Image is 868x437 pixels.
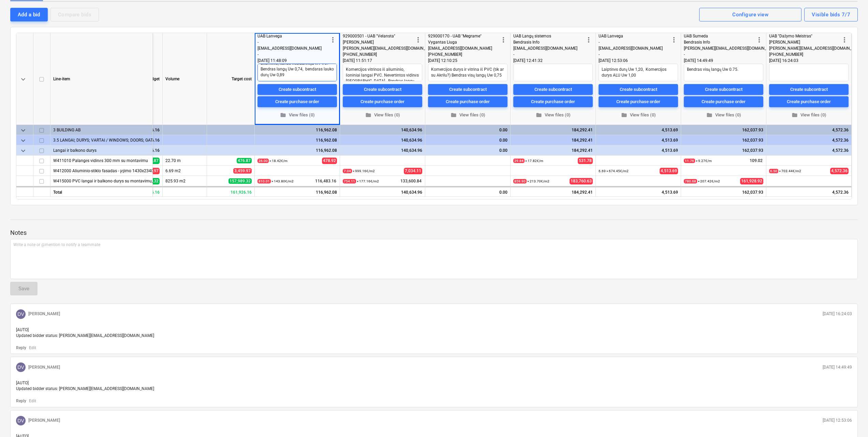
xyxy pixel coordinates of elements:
[769,110,849,120] button: View files (0)
[684,135,763,145] div: 162,037.93
[343,125,422,135] div: 140,634.96
[10,8,48,21] button: Add a bid
[823,418,852,423] p: [DATE] 12:53:06
[599,64,678,81] textarea: Laiptinės durų Uw 1,20, Komercijos durys ALU Uw 1,00
[343,64,422,81] textarea: Komercijos vitrinos iš aliuminio, šoniniai langai PVC. Nevertintos vidinės [GEOGRAPHIC_DATA]. Ben...
[513,84,593,95] button: Create subcontract
[19,147,27,155] span: keyboard_arrow_down
[513,46,577,51] span: [EMAIL_ADDRESS][DOMAIN_NAME]
[684,58,763,64] div: [DATE] 14:49:49
[596,187,681,197] div: 4,513.69
[599,51,670,58] div: -
[53,166,150,176] div: W412000 Aliuminio-stiklo fasadas - įėjimo 1430x2340 dvivėrės durys (DLm-143)
[345,111,420,119] span: View files (0)
[684,39,755,45] div: Bendrasis Info
[513,159,543,163] small: × 17.82€ / m
[258,84,337,95] button: Create subcontract
[19,126,27,134] span: keyboard_arrow_down
[599,125,678,135] div: 4,513.69
[258,145,337,156] div: 116,962.08
[790,85,828,93] div: Create subcontract
[343,58,422,64] div: [DATE] 11:51:17
[428,135,507,145] div: 0.00
[446,98,490,106] div: Create purchase order
[237,158,252,163] span: 476.87
[570,178,593,184] span: 183,760.63
[684,125,763,135] div: 162,037.93
[29,345,36,351] p: Edit
[258,125,337,135] div: 116,962.08
[28,311,60,317] p: [PERSON_NAME]
[361,98,404,106] div: Create purchase order
[513,125,593,135] div: 184,292.41
[229,178,252,184] span: 157,989.32
[513,135,593,145] div: 184,292.41
[513,58,593,64] div: [DATE] 12:41:32
[616,98,660,106] div: Create purchase order
[769,125,849,135] div: 4,572.36
[17,365,24,370] span: DV
[513,39,585,45] div: Bendrasis Info
[258,64,337,81] textarea: Komercijos vitrinos kurios darinėjasi iš aliuminio, kurios nesidarinėja iš PVC. Bendras langų Uw ...
[53,125,150,135] div: 3 BUILDING AB
[428,46,492,51] span: [EMAIL_ADDRESS][DOMAIN_NAME]
[840,36,849,44] span: more_vert
[684,110,763,120] button: View files (0)
[812,10,850,19] div: Visible bids 7/7
[207,33,255,125] div: Target cost
[163,156,207,166] div: 22.70 m
[599,145,678,156] div: 4,513.69
[258,39,329,45] div: -
[740,178,763,184] span: 161,928.92
[404,168,422,174] span: 7,034.11
[29,398,36,404] button: Edit
[499,36,507,44] span: more_vert
[258,135,337,145] div: 116,962.08
[53,145,150,155] div: Langai ir balkono durys
[769,46,864,51] span: [PERSON_NAME][EMAIL_ADDRESS][DOMAIN_NAME]
[660,168,678,174] span: 4,513.69
[684,96,763,107] button: Create purchase order
[823,311,852,317] p: [DATE] 16:24:03
[684,46,779,51] span: [PERSON_NAME][EMAIL_ADDRESS][DOMAIN_NAME]
[16,398,26,404] button: Reply
[769,169,801,173] small: × 703.44€ / m2
[601,111,675,119] span: View files (0)
[53,156,150,165] div: W411010 Palangės vidinės 300 mm su montavimu
[670,36,678,44] span: more_vert
[343,51,414,58] div: [PHONE_NUMBER]
[400,178,422,184] span: 133,600.84
[428,33,499,39] div: 929000170 - UAB "Megrame"
[163,176,207,186] div: 825.93 m2
[428,64,507,81] textarea: Komercijos durys ir vitrina iš PVC (tik ar su Akrilu?) Bendras visų langų Uw 0,75
[599,135,678,145] div: 4,513.69
[279,85,316,93] div: Create subcontract
[255,187,340,197] div: 116,962.08
[769,145,849,156] div: 4,572.36
[428,96,507,107] button: Create purchase order
[599,110,678,120] button: View files (0)
[428,84,507,95] button: Create subcontract
[706,112,712,118] span: folder
[343,46,438,51] span: [PERSON_NAME][EMAIL_ADDRESS][DOMAIN_NAME]
[428,58,507,64] div: [DATE] 12:10:25
[428,39,499,45] div: Vygantas Liuga
[823,365,852,370] p: [DATE] 14:49:49
[19,136,27,145] span: keyboard_arrow_down
[329,36,337,44] span: more_vert
[834,404,868,437] iframe: Chat Widget
[769,51,840,58] div: [PHONE_NUMBER]
[705,85,742,93] div: Create subcontract
[687,111,761,119] span: View files (0)
[684,159,712,163] small: × 9.27€ / m
[260,111,334,119] span: View files (0)
[536,112,542,118] span: folder
[258,58,337,64] div: [DATE] 11:48:09
[449,85,487,93] div: Create subcontract
[233,168,252,174] span: 3,459.97
[343,84,422,95] button: Create subcontract
[599,58,678,64] div: [DATE] 12:53:06
[749,158,763,164] span: 109.02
